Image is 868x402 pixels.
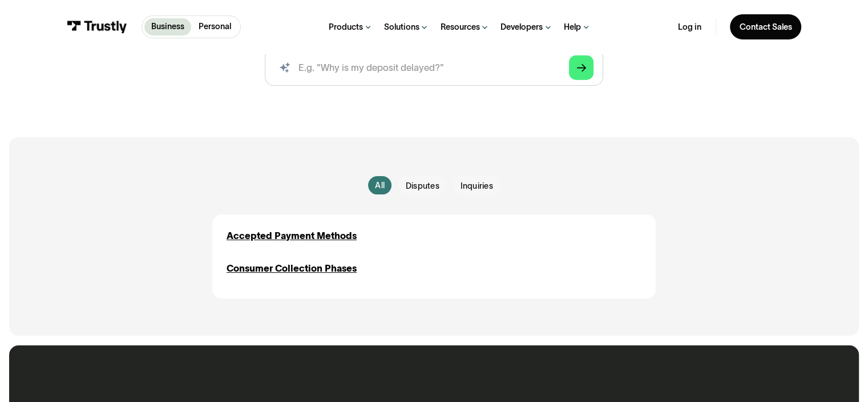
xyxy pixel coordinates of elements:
div: Products [329,22,363,33]
div: Contact Sales [739,22,792,33]
span: Inquiries [461,180,493,192]
p: Business [151,21,184,33]
input: search [265,49,603,86]
div: Solutions [384,22,419,33]
a: Log in [678,22,701,33]
img: Trustly Logo [67,21,127,33]
ul: Language list [23,384,68,399]
div: Developers [500,22,543,33]
a: Accepted Payment Methods [227,229,357,243]
a: Business [144,18,192,35]
a: Personal [191,18,238,35]
a: Consumer Collection Phases [227,261,357,276]
span: Disputes [406,180,439,192]
a: All [368,176,391,195]
div: Help [564,22,581,33]
form: Search [265,49,603,86]
div: Resources [440,22,479,33]
div: All [375,180,385,191]
p: Personal [199,21,231,33]
aside: Language selected: English (United States) [11,384,68,398]
form: Email Form [212,175,655,196]
a: Contact Sales [730,14,801,39]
